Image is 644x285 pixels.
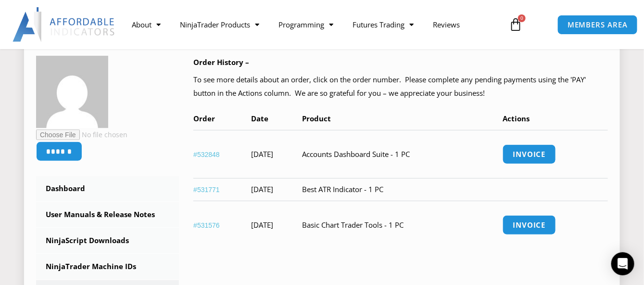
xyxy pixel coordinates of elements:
[302,114,331,123] span: Product
[123,13,503,36] nav: Menu
[302,130,503,178] td: Accounts Dashboard Suite - 1 PC
[193,57,249,67] b: Order History –
[36,202,179,227] a: User Manuals & Release Notes
[251,220,273,230] time: [DATE]
[193,221,220,229] a: View order number 531576
[568,21,628,28] span: MEMBERS AREA
[494,11,537,39] a: 0
[193,151,220,158] a: View order number 532848
[123,13,171,36] a: About
[557,15,638,35] a: MEMBERS AREA
[302,178,503,201] td: Best ATR Indicator - 1 PC
[251,184,273,194] time: [DATE]
[503,114,530,123] span: Actions
[503,215,556,235] a: Invoice order number 531576
[611,252,634,275] div: Open Intercom Messenger
[424,13,470,36] a: Reviews
[302,201,503,249] td: Basic Chart Trader Tools - 1 PC
[343,13,424,36] a: Futures Trading
[518,14,526,22] span: 0
[36,228,179,253] a: NinjaScript Downloads
[171,13,269,36] a: NinjaTrader Products
[193,186,220,194] a: View order number 531771
[269,13,343,36] a: Programming
[13,7,116,42] img: LogoAI | Affordable Indicators – NinjaTrader
[193,114,215,123] span: Order
[193,73,608,100] p: To see more details about an order, click on the order number. Please complete any pending paymen...
[251,114,268,123] span: Date
[36,56,108,128] img: c57c108ccbb038e2a637290198418a82d0b56cb519b5b0f151d47ab58882fe4a
[251,149,273,159] time: [DATE]
[503,144,556,164] a: Invoice order number 532848
[36,176,179,201] a: Dashboard
[36,254,179,279] a: NinjaTrader Machine IDs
